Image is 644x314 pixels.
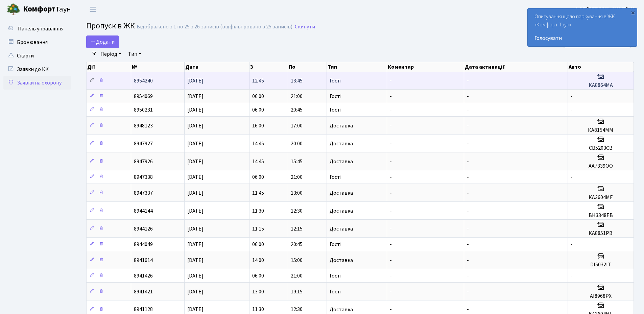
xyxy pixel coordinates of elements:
[134,140,153,147] span: 8947927
[330,258,353,263] span: Доставка
[467,241,469,248] span: -
[571,241,573,248] span: -
[330,159,353,164] span: Доставка
[252,272,264,280] span: 06:00
[187,257,204,264] span: [DATE]
[134,77,153,84] span: 8954240
[87,62,131,72] th: Дії
[252,140,264,147] span: 14:45
[252,306,264,313] span: 11:30
[534,34,630,42] a: Голосувати
[187,225,204,233] span: [DATE]
[571,272,573,280] span: -
[467,207,469,215] span: -
[467,225,469,233] span: -
[291,272,303,280] span: 21:00
[252,93,264,100] span: 06:00
[390,257,392,264] span: -
[291,225,303,233] span: 12:15
[467,306,469,313] span: -
[330,174,341,180] span: Гості
[571,106,573,114] span: -
[291,288,303,295] span: 19:15
[134,122,153,129] span: 8948123
[467,189,469,197] span: -
[125,48,144,60] a: Тип
[7,3,20,16] img: logo.png
[390,272,392,280] span: -
[252,207,264,215] span: 11:30
[291,173,303,181] span: 21:00
[252,288,264,295] span: 13:00
[98,48,124,60] a: Період
[187,288,204,295] span: [DATE]
[291,189,303,197] span: 13:00
[185,62,249,72] th: Дата
[187,272,204,280] span: [DATE]
[249,62,288,72] th: З
[252,158,264,165] span: 14:45
[291,77,303,84] span: 13:45
[390,106,392,114] span: -
[330,226,353,232] span: Доставка
[390,158,392,165] span: -
[330,208,353,214] span: Доставка
[187,77,204,84] span: [DATE]
[187,306,204,313] span: [DATE]
[467,106,469,114] span: -
[291,207,303,215] span: 12:30
[571,145,631,151] h5: СВ5203СВ
[131,62,185,72] th: №
[571,230,631,237] h5: КА8851РВ
[467,257,469,264] span: -
[23,4,55,15] b: Комфорт
[330,242,341,247] span: Гості
[467,272,469,280] span: -
[330,289,341,294] span: Гості
[390,77,392,84] span: -
[330,94,341,99] span: Гості
[291,306,303,313] span: 12:30
[574,6,636,13] b: ФОП [PERSON_NAME]. Н.
[134,306,153,313] span: 8941128
[86,20,135,32] span: Пропуск в ЖК
[467,77,469,84] span: -
[390,173,392,181] span: -
[390,225,392,233] span: -
[134,272,153,280] span: 8941426
[291,241,303,248] span: 20:45
[134,241,153,248] span: 8944049
[568,62,634,72] th: Авто
[18,25,64,32] span: Панель управління
[330,190,353,196] span: Доставка
[291,257,303,264] span: 15:00
[330,78,341,83] span: Гості
[390,207,392,215] span: -
[134,93,153,100] span: 8954069
[330,123,353,128] span: Доставка
[291,93,303,100] span: 21:00
[134,288,153,295] span: 8941421
[467,173,469,181] span: -
[390,241,392,248] span: -
[464,62,568,72] th: Дата активації
[85,4,101,15] button: Переключити навігацію
[528,8,637,46] div: Опитування щодо паркування в ЖК «Комфорт Таун»
[252,257,264,264] span: 14:00
[467,122,469,129] span: -
[390,122,392,129] span: -
[252,122,264,129] span: 16:00
[187,140,204,147] span: [DATE]
[330,141,353,146] span: Доставка
[3,76,71,90] a: Заявки на охорону
[390,140,392,147] span: -
[187,93,204,100] span: [DATE]
[571,82,631,89] h5: КА8864МА
[252,173,264,181] span: 06:00
[387,62,464,72] th: Коментар
[187,158,204,165] span: [DATE]
[252,77,264,84] span: 12:45
[86,35,119,48] a: Додати
[291,158,303,165] span: 15:45
[571,163,631,169] h5: АА7339ОО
